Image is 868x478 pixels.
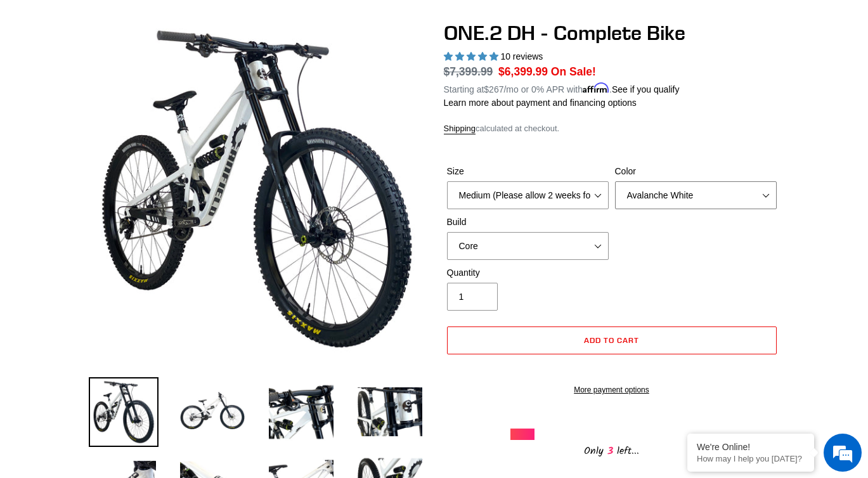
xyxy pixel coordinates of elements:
[444,124,476,134] a: Shipping
[41,63,72,95] img: d_696896380_company_1647369064580_696896380
[447,326,777,354] button: Add to cart
[6,346,242,391] textarea: Type your message and hit 'Enter'
[615,165,777,178] label: Color
[178,377,247,447] img: Load image into Gallery viewer, ONE.2 DH - Complete Bike
[498,65,548,78] span: $6,399.99
[583,82,609,93] span: Affirm
[447,165,609,178] label: Size
[447,266,609,280] label: Quantity
[85,71,232,87] div: Chat with us now
[266,377,336,447] img: Load image into Gallery viewer, ONE.2 DH - Complete Bike
[444,80,680,96] p: Starting at /mo or 0% APR with .
[355,377,425,447] img: Load image into Gallery viewer, ONE.2 DH - Complete Bike
[584,335,639,345] span: Add to cart
[444,122,780,135] div: calculated at checkout.
[89,377,159,447] img: Load image into Gallery viewer, ONE.2 DH - Complete Bike
[208,6,238,37] div: Minimize live chat window
[604,443,617,459] span: 3
[551,63,596,80] span: On Sale!
[444,98,637,108] a: Learn more about payment and financing options
[14,70,33,89] div: Navigation go back
[697,454,805,463] p: How may I help you today?
[612,84,680,94] a: See if you qualify - Learn more about Affirm Financing (opens in modal)
[500,51,543,61] span: 10 reviews
[444,21,780,45] h1: ONE.2 DH - Complete Bike
[484,84,503,94] span: $267
[447,216,609,229] label: Build
[444,51,501,61] span: 5.00 stars
[74,160,175,288] span: We're online!
[444,65,493,78] s: $7,399.99
[510,440,713,460] div: Only left...
[447,384,777,396] a: More payment options
[697,442,805,452] div: We're Online!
